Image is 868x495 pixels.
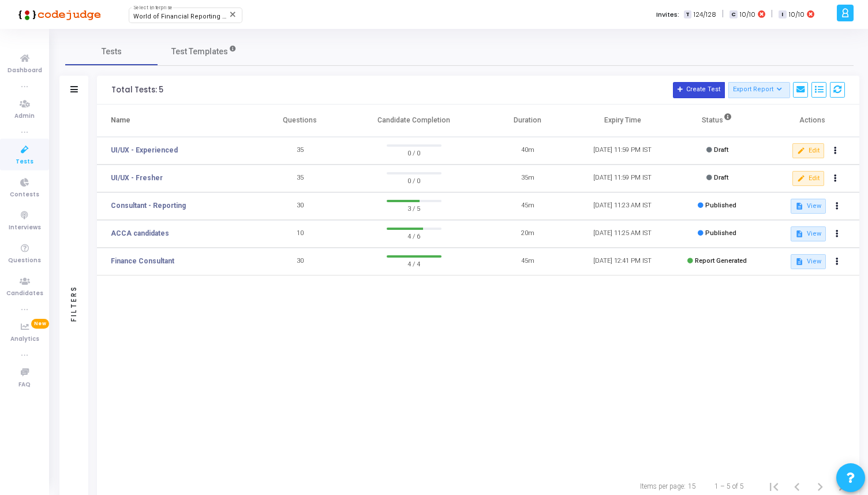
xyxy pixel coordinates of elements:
span: Dashboard [8,66,42,76]
a: UI/UX - Fresher [111,173,163,183]
td: 30 [253,248,347,276]
span: Candidates [6,289,43,299]
button: Edit [792,171,824,186]
div: 1 – 5 of 5 [714,481,744,492]
span: Contests [10,190,39,200]
td: [DATE] 12:41 PM IST [575,248,669,276]
mat-icon: description [795,202,803,210]
span: New [31,319,49,329]
span: FAQ [18,380,31,390]
span: | [722,8,724,20]
td: [DATE] 11:59 PM IST [575,165,669,192]
label: Invites: [656,10,679,20]
button: View [791,199,826,214]
div: Total Tests: 5 [111,85,163,95]
div: Items per page: [640,481,686,492]
span: Tests [16,157,33,167]
span: Draft [714,146,728,154]
span: 10/10 [789,10,805,20]
td: [DATE] 11:23 AM IST [575,192,669,220]
span: Tests [102,46,122,58]
img: logo [14,3,101,26]
span: C [729,10,737,19]
span: Interviews [9,223,41,233]
span: World of Financial Reporting (1163) [133,13,241,20]
span: 4 / 6 [387,230,442,241]
span: | [771,8,773,20]
th: Status [670,105,765,137]
td: [DATE] 11:59 PM IST [575,137,669,165]
span: 4 / 4 [387,258,442,269]
td: 45m [480,192,575,220]
span: Analytics [10,334,39,344]
span: 3 / 5 [387,202,442,214]
span: Questions [8,256,41,266]
mat-icon: edit [797,147,805,155]
span: 10/10 [740,10,755,20]
td: [DATE] 11:25 AM IST [575,220,669,248]
td: 35 [253,137,347,165]
mat-icon: description [795,230,803,238]
th: Candidate Completion [347,105,480,137]
span: 0 / 0 [387,147,442,158]
div: 15 [688,481,696,492]
td: 35m [480,165,575,192]
span: Published [705,202,736,209]
span: T [684,10,691,19]
div: Filters [69,240,79,367]
td: 20m [480,220,575,248]
mat-icon: Clear [229,10,238,19]
mat-icon: description [795,258,803,266]
mat-icon: edit [797,174,805,183]
th: Expiry Time [575,105,669,137]
span: Published [705,229,736,237]
a: UI/UX - Experienced [111,145,178,155]
button: Edit [792,143,824,158]
span: Test Templates [171,46,228,58]
td: 40m [480,137,575,165]
a: Consultant - Reporting [111,200,186,211]
button: Export Report [728,82,790,98]
a: ACCA candidates [111,228,169,239]
th: Actions [765,105,859,137]
td: 45m [480,248,575,276]
td: 30 [253,192,347,220]
span: Admin [14,111,35,121]
span: Report Generated [695,257,747,265]
span: 124/128 [694,10,716,20]
td: 35 [253,165,347,192]
th: Name [97,105,253,137]
button: View [791,226,826,241]
span: Draft [714,174,728,181]
a: Finance Consultant [111,256,174,266]
button: View [791,254,826,269]
span: 0 / 0 [387,174,442,186]
td: 10 [253,220,347,248]
th: Questions [253,105,347,137]
th: Duration [480,105,575,137]
span: I [779,10,786,19]
button: Create Test [673,82,725,98]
